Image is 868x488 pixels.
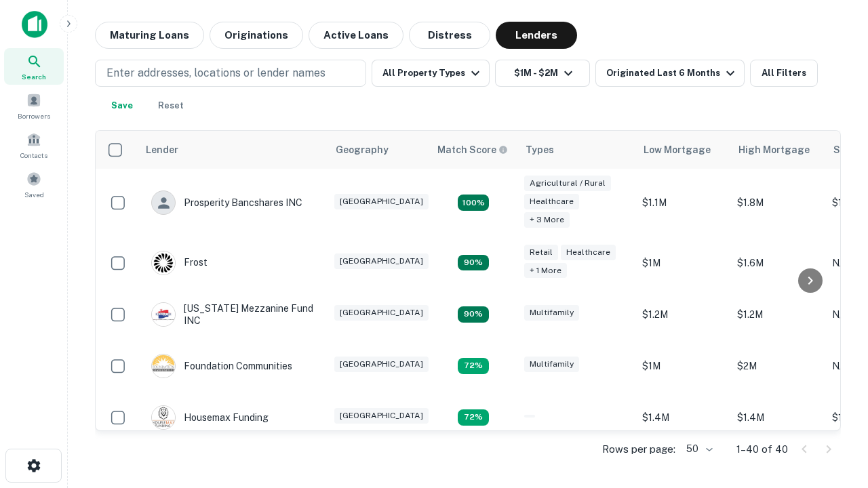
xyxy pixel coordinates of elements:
[730,340,825,392] td: $2M
[334,194,429,209] div: [GEOGRAPHIC_DATA]
[95,22,204,49] button: Maturing Loans
[334,305,429,321] div: [GEOGRAPHIC_DATA]
[4,127,64,163] a: Contacts
[24,189,44,200] span: Saved
[730,289,825,340] td: $1.2M
[458,306,489,323] div: Matching Properties: 5, hasApolloMatch: undefined
[334,408,429,424] div: [GEOGRAPHIC_DATA]
[635,392,730,443] td: $1.4M
[730,392,825,443] td: $1.4M
[149,92,193,119] button: Reset
[635,169,730,237] td: $1.1M
[524,245,558,260] div: Retail
[526,142,554,158] div: Types
[517,131,635,169] th: Types
[409,22,490,49] button: Distress
[151,251,208,275] div: Frost
[524,357,579,372] div: Multifamily
[146,142,178,158] div: Lender
[22,11,47,38] img: capitalize-icon.png
[602,441,675,457] p: Rows per page:
[18,110,50,121] span: Borrowers
[524,263,567,279] div: + 1 more
[644,142,711,158] div: Low Mortgage
[524,305,579,321] div: Multifamily
[595,60,745,87] button: Originated Last 6 Months
[429,131,517,169] th: Capitalize uses an advanced AI algorithm to match your search with the best lender. The match sco...
[635,237,730,289] td: $1M
[336,142,389,158] div: Geography
[4,87,64,124] a: Borrowers
[524,194,579,209] div: Healthcare
[152,303,175,326] img: picture
[152,251,175,274] img: picture
[800,336,868,401] iframe: Chat Widget
[458,409,489,426] div: Matching Properties: 4, hasApolloMatch: undefined
[20,150,47,161] span: Contacts
[524,212,570,228] div: + 3 more
[730,131,825,169] th: High Mortgage
[561,245,616,260] div: Healthcare
[458,195,489,211] div: Matching Properties: 10, hasApolloMatch: undefined
[151,405,269,430] div: Housemax Funding
[138,131,328,169] th: Lender
[635,131,730,169] th: Low Mortgage
[606,65,738,81] div: Originated Last 6 Months
[635,340,730,392] td: $1M
[736,441,788,457] p: 1–40 of 40
[151,190,302,215] div: Prosperity Bancshares INC
[334,253,429,269] div: [GEOGRAPHIC_DATA]
[496,22,577,49] button: Lenders
[152,406,175,429] img: picture
[151,302,314,327] div: [US_STATE] Mezzanine Fund INC
[738,142,810,158] div: High Mortgage
[334,357,429,372] div: [GEOGRAPHIC_DATA]
[437,142,505,157] h6: Match Score
[100,92,144,119] button: Save your search to get updates of matches that match your search criteria.
[458,358,489,374] div: Matching Properties: 4, hasApolloMatch: undefined
[328,131,429,169] th: Geography
[309,22,403,49] button: Active Loans
[372,60,490,87] button: All Property Types
[4,166,64,203] a: Saved
[458,255,489,271] div: Matching Properties: 5, hasApolloMatch: undefined
[730,237,825,289] td: $1.6M
[210,22,303,49] button: Originations
[635,289,730,340] td: $1.2M
[524,176,611,191] div: Agricultural / Rural
[437,142,508,157] div: Capitalize uses an advanced AI algorithm to match your search with the best lender. The match sco...
[750,60,818,87] button: All Filters
[95,60,366,87] button: Enter addresses, locations or lender names
[495,60,590,87] button: $1M - $2M
[152,354,175,378] img: picture
[4,48,64,85] a: Search
[681,439,715,459] div: 50
[730,169,825,237] td: $1.8M
[151,354,292,378] div: Foundation Communities
[22,71,46,82] span: Search
[106,65,325,81] p: Enter addresses, locations or lender names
